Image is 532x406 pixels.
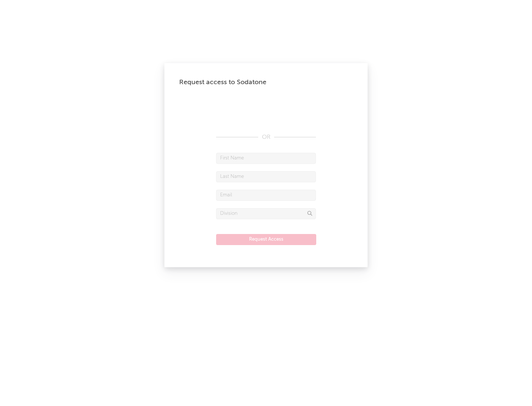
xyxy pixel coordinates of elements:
input: First Name [216,153,316,164]
input: Last Name [216,171,316,182]
input: Division [216,208,316,219]
div: OR [216,133,316,142]
div: Request access to Sodatone [179,78,353,87]
input: Email [216,190,316,201]
button: Request Access [216,234,316,245]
